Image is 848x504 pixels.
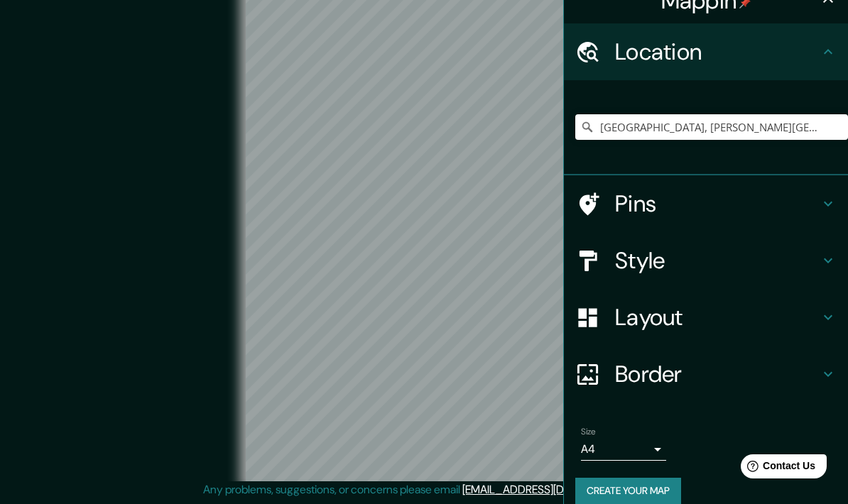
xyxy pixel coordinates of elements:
[575,478,681,504] button: Create your map
[564,289,848,346] div: Layout
[615,38,820,66] h4: Location
[722,449,832,488] iframe: Help widget launcher
[581,438,666,461] div: A4
[564,23,848,80] div: Location
[564,232,848,289] div: Style
[564,175,848,232] div: Pins
[615,360,820,388] h4: Border
[203,481,640,498] p: Any problems, suggestions, or concerns please email .
[564,346,848,402] div: Border
[575,114,848,140] input: Pick your city or area
[615,303,820,332] h4: Layout
[462,482,638,497] a: [EMAIL_ADDRESS][DOMAIN_NAME]
[615,190,820,218] h4: Pins
[615,246,820,275] h4: Style
[581,426,596,438] label: Size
